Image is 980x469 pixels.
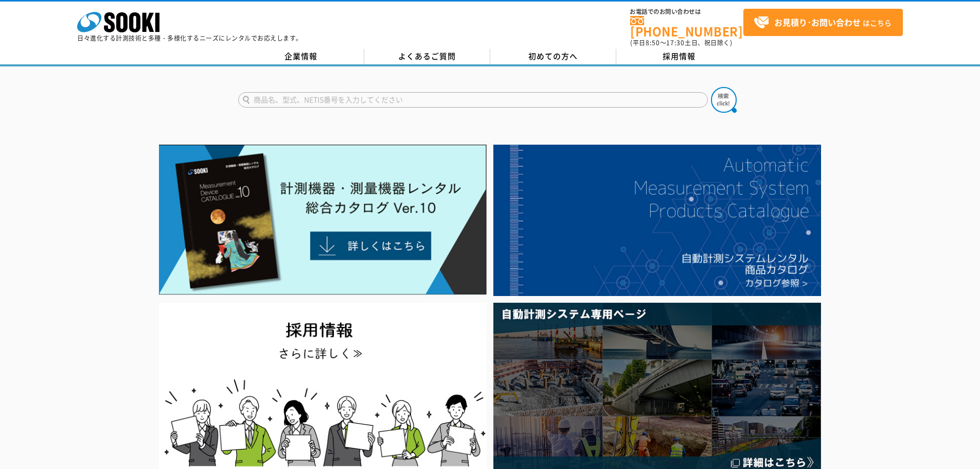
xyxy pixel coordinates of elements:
[490,49,616,64] a: 初めての方へ
[630,9,743,15] span: お電話でのお問い合わせは
[77,35,302,41] p: 日々進化する計測技術と多種・多様化するニーズにレンタルでお応えします。
[616,49,742,64] a: 採用情報
[754,15,892,30] span: はこちら
[493,145,821,296] img: 自動計測システムカタログ
[238,92,708,108] input: 商品名、型式、NETIS番号を入力してください
[159,145,487,295] img: Catalog Ver10
[666,38,685,47] span: 17:30
[238,49,364,64] a: 企業情報
[630,16,743,37] a: [PHONE_NUMBER]
[630,38,732,47] span: (平日 ～ 土日、祝日除く)
[528,50,578,62] span: 初めての方へ
[711,87,737,113] img: btn_search.png
[646,38,660,47] span: 8:50
[364,49,490,64] a: よくあるご質問
[774,16,861,28] strong: お見積り･お問い合わせ
[743,9,903,36] a: お見積り･お問い合わせはこちら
